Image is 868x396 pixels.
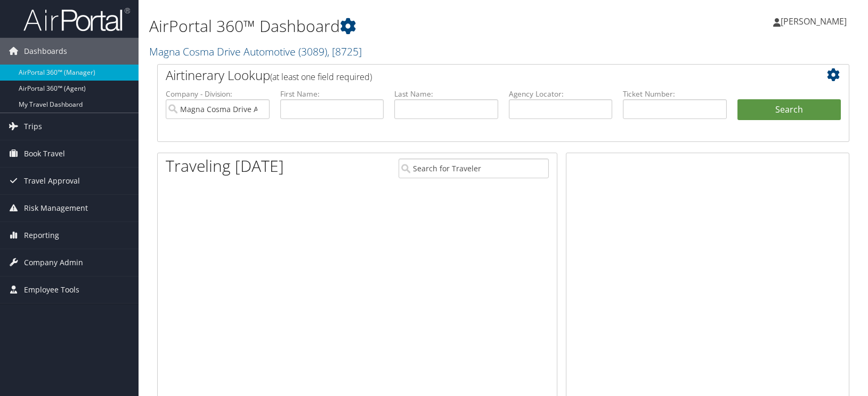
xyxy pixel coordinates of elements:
span: (at least one field required) [270,71,372,83]
span: ( 3089 ) [298,44,327,59]
span: Employee Tools [24,276,79,303]
span: Book Travel [24,140,65,167]
label: Agency Locator: [509,89,613,99]
h2: Airtinerary Lookup [166,66,783,84]
span: Travel Approval [24,168,80,194]
img: airportal-logo.png [23,7,130,32]
h1: Traveling [DATE] [166,155,284,177]
span: , [ 8725 ] [327,44,362,59]
span: Risk Management [24,195,88,221]
span: Trips [24,113,42,140]
h1: AirPortal 360™ Dashboard [149,15,621,37]
span: [PERSON_NAME] [781,15,847,27]
button: Search [737,99,841,121]
input: Search for Traveler [399,159,549,178]
span: Dashboards [24,38,67,65]
a: Magna Cosma Drive Automotive [149,44,362,59]
label: First Name: [280,89,384,99]
label: Company - Division: [166,89,270,99]
label: Ticket Number: [623,89,727,99]
a: [PERSON_NAME] [773,5,857,37]
label: Last Name: [394,89,498,99]
span: Company Admin [24,249,83,276]
span: Reporting [24,222,59,249]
